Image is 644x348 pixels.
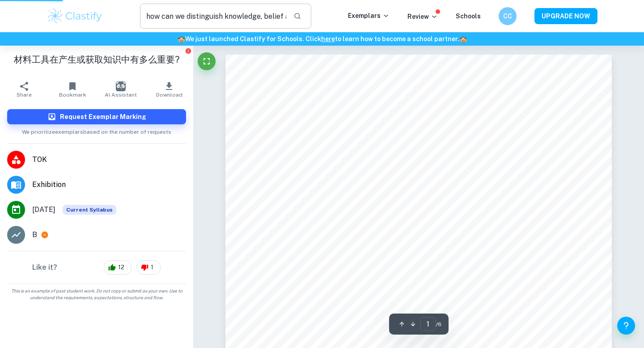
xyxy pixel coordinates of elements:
[59,92,86,98] span: Bookmark
[146,263,158,272] span: 1
[407,12,438,21] p: Review
[185,47,191,54] button: Report issue
[136,260,161,275] div: 1
[32,179,186,190] span: Exhibition
[113,263,129,272] span: 12
[32,262,57,273] h6: Like it?
[145,77,193,102] button: Download
[32,154,186,165] span: TOK
[17,92,32,98] span: Share
[97,77,145,102] button: AI Assistant
[7,53,186,66] h1: 材料工具在产生或获取知识中有多么重要?
[47,7,103,25] img: Clastify logo
[32,229,37,240] p: B
[32,204,55,215] span: [DATE]
[198,52,216,70] button: Fullscreen
[178,35,185,42] span: 🏫
[348,11,390,21] p: Exemplars
[456,13,481,20] a: Schools
[116,81,126,91] img: AI Assistant
[534,8,597,24] button: UPGRADE NOW
[459,35,467,42] span: 🏫
[7,109,186,124] button: Request Exemplar Marking
[104,260,132,275] div: 12
[105,92,137,98] span: AI Assistant
[503,11,513,21] h6: CC
[156,92,182,98] span: Download
[617,317,635,335] button: Help and Feedback
[499,7,517,25] button: CC
[48,77,97,102] button: Bookmark
[63,205,116,215] div: This exemplar is based on the current syllabus. Feel free to refer to it for inspiration/ideas wh...
[63,205,116,215] span: Current Syllabus
[140,4,286,29] input: Search for any exemplars...
[2,34,642,44] h6: We just launched Clastify for Schools. Click to learn how to become a school partner.
[436,320,441,328] span: / 6
[4,288,190,301] span: This is an example of past student work. Do not copy or submit as your own. Use to understand the...
[60,112,146,122] h6: Request Exemplar Marking
[22,124,171,136] span: We prioritize exemplars based on the number of requests
[321,35,335,42] a: here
